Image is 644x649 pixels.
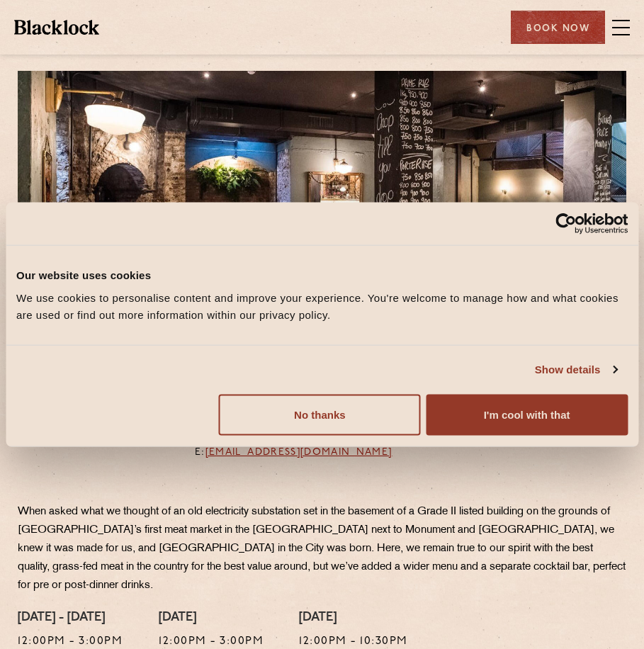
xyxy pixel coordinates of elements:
[16,267,628,284] div: Our website uses cookies
[205,447,392,458] a: [EMAIL_ADDRESS][DOMAIN_NAME]
[18,611,123,626] h4: [DATE] - [DATE]
[18,503,626,594] p: When asked what we thought of an old electricity substation set in the basement of a Grade II lis...
[159,611,264,626] h4: [DATE]
[195,445,392,461] p: E:
[511,11,605,44] div: Book Now
[219,394,421,435] button: No thanks
[504,213,628,235] a: Usercentrics Cookiebot - opens in a new window
[535,361,617,378] a: Show details
[14,20,99,34] img: BL_Textured_Logo-footer-cropped.svg
[16,289,628,323] div: We use cookies to personalise content and improve your experience. You're welcome to manage how a...
[299,611,408,626] h4: [DATE]
[426,394,628,435] button: I'm cool with that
